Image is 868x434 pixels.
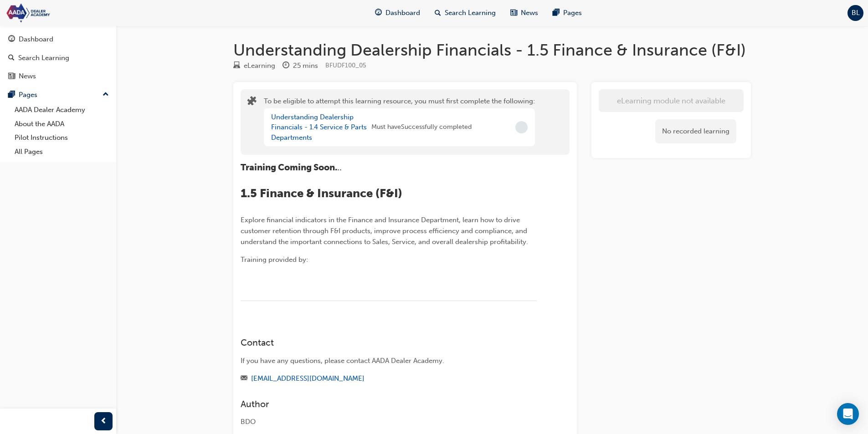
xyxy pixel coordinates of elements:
div: Email [241,373,537,384]
div: To be eligible to attempt this learning resource, you must first complete the following: [264,96,535,148]
div: No recorded learning [655,119,736,143]
div: Open Intercom Messenger [837,403,859,425]
span: email-icon [241,375,247,383]
button: BL [847,5,863,21]
button: eLearning module not available [599,89,744,112]
span: BL [852,8,860,18]
span: news-icon [510,7,517,19]
a: pages-iconPages [545,4,589,22]
a: About the AADA [11,117,113,131]
a: All Pages [11,145,113,159]
span: Pages [563,8,582,18]
a: News [4,68,113,85]
div: BDO [241,417,537,427]
h1: Understanding Dealership Financials - 1.5 Finance & Insurance (F&I) [233,40,751,60]
div: Dashboard [19,34,53,45]
a: Understanding Dealership Financials - 1.4 Service & Parts Departments [271,113,367,142]
span: Must have Successfully completed [371,122,472,133]
div: Type [233,60,275,71]
div: Duration [282,60,318,71]
span: News [521,8,538,18]
div: News [19,71,36,82]
span: Learning resource code [325,61,366,69]
button: DashboardSearch LearningNews [4,29,113,87]
a: Pilot Instructions [11,131,113,145]
span: puzzle-icon [247,97,257,107]
div: eLearning [244,61,275,71]
a: Search Learning [4,50,113,66]
span: 1.5 Finance & Insurance (F&I) [241,186,402,200]
span: up-icon [103,89,109,101]
span: learningResourceType_ELEARNING-icon [233,62,240,70]
span: search-icon [8,54,15,62]
div: 25 mins [293,61,318,71]
a: [EMAIL_ADDRESS][DOMAIN_NAME] [251,374,365,383]
button: Pages [4,87,113,103]
h3: Author [241,399,537,409]
span: search-icon [435,7,441,19]
span: guage-icon [8,36,15,44]
a: Dashboard [4,31,113,48]
span: news-icon [8,72,15,81]
img: Trak [5,3,109,23]
span: guage-icon [375,7,382,19]
div: If you have any questions, please contact AADA Dealer Academy. [241,356,537,366]
div: Pages [19,90,37,100]
span: Explore financial indicators in the Finance and Insurance Department, learn how to drive customer... [241,216,529,246]
span: .. [337,162,342,173]
span: pages-icon [8,91,15,99]
a: AADA Dealer Academy [11,103,113,117]
span: Search Learning [445,8,496,18]
a: news-iconNews [503,4,545,22]
span: Dashboard [385,8,420,18]
span: clock-icon [282,62,289,70]
div: Search Learning [18,53,69,63]
span: pages-icon [553,7,560,19]
a: guage-iconDashboard [368,4,427,22]
a: search-iconSearch Learning [427,4,503,22]
span: Training provided by: [241,255,308,264]
span: Incomplete [515,121,528,133]
span: prev-icon [100,416,107,427]
span: Training Coming Soon. [241,162,337,173]
h3: Contact [241,337,537,348]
